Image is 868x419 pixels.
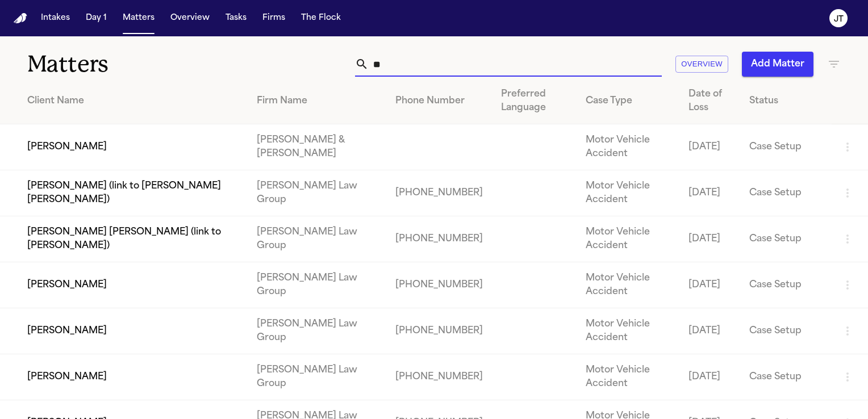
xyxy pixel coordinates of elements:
td: [PERSON_NAME] Law Group [248,354,386,400]
td: [DATE] [679,308,740,354]
button: Intakes [36,8,74,28]
td: Motor Vehicle Accident [577,170,679,216]
a: Home [14,13,27,24]
td: Motor Vehicle Accident [577,354,679,400]
td: [PHONE_NUMBER] [386,170,492,216]
td: [PHONE_NUMBER] [386,216,492,262]
td: Case Setup [740,170,832,216]
td: [PERSON_NAME] Law Group [248,262,386,308]
button: Tasks [221,8,251,28]
div: Client Name [27,94,239,108]
button: Overview [166,8,214,28]
td: Motor Vehicle Accident [577,308,679,354]
div: Status [749,94,823,108]
button: Firms [258,8,290,28]
div: Case Type [586,94,670,108]
td: Case Setup [740,262,832,308]
td: [PHONE_NUMBER] [386,354,492,400]
td: [PERSON_NAME] Law Group [248,308,386,354]
td: [PHONE_NUMBER] [386,262,492,308]
button: The Flock [297,8,345,28]
td: [DATE] [679,262,740,308]
h1: Matters [27,50,255,78]
button: Matters [118,8,159,28]
td: [PERSON_NAME] Law Group [248,170,386,216]
button: Add Matter [742,52,813,77]
div: Firm Name [257,94,377,108]
td: [PERSON_NAME] Law Group [248,216,386,262]
div: Date of Loss [688,87,731,115]
button: Day 1 [81,8,111,28]
td: Motor Vehicle Accident [577,124,679,170]
td: [PHONE_NUMBER] [386,308,492,354]
div: Phone Number [395,94,483,108]
td: Case Setup [740,124,832,170]
td: [DATE] [679,124,740,170]
td: [DATE] [679,216,740,262]
td: Case Setup [740,308,832,354]
button: Overview [675,56,728,73]
td: [PERSON_NAME] & [PERSON_NAME] [248,124,386,170]
td: Case Setup [740,216,832,262]
img: Finch Logo [14,13,27,24]
td: Motor Vehicle Accident [577,216,679,262]
td: Case Setup [740,354,832,400]
div: Preferred Language [501,87,567,115]
td: [DATE] [679,170,740,216]
td: [DATE] [679,354,740,400]
td: Motor Vehicle Accident [577,262,679,308]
